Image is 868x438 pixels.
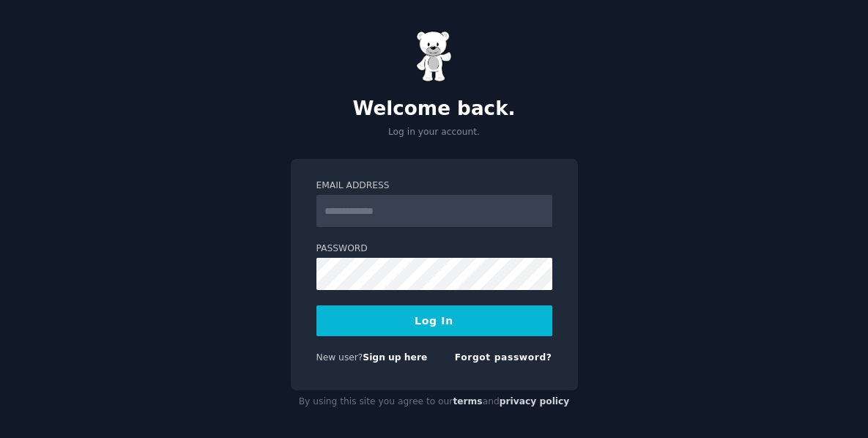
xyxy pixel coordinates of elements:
a: terms [453,396,482,407]
button: Log In [316,305,552,336]
div: By using this site you agree to our and [291,390,578,414]
span: New user? [316,352,363,363]
p: Log in your account. [291,126,578,139]
label: Email Address [316,179,552,193]
a: Forgot password? [455,352,552,363]
h2: Welcome back. [291,97,578,121]
a: privacy policy [500,396,570,407]
a: Sign up here [363,352,427,363]
label: Password [316,242,552,256]
img: Gummy Bear [416,31,453,82]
